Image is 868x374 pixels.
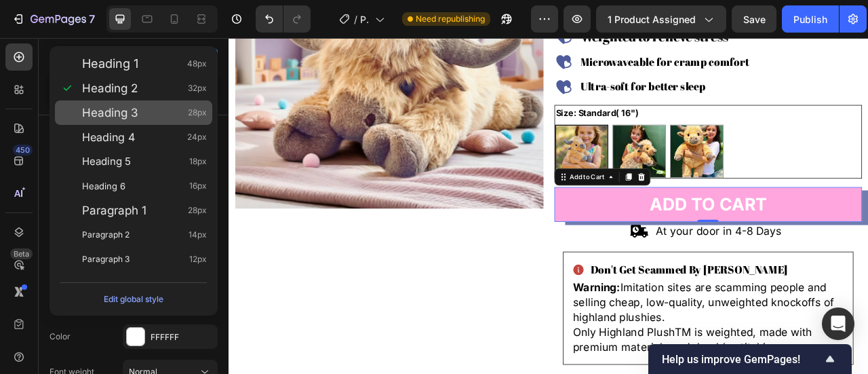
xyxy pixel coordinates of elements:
p: Microwaveable for cramp comfort [447,20,665,39]
span: Save [743,14,766,25]
strong: Warning: [438,309,498,325]
span: Help us improve GemPages! [662,353,822,366]
button: Publish [782,5,839,33]
span: 12px [189,253,207,266]
span: 48px [187,57,207,71]
span: Paragraph 3 [82,253,130,266]
span: / [354,12,357,26]
span: 32px [188,81,207,95]
span: Heading 6 [82,179,125,193]
span: 1 product assigned [608,12,696,26]
iframe: Design area [229,38,868,374]
span: 24px [187,130,207,144]
span: 14px [189,228,207,242]
div: Edit global style [104,291,163,307]
div: Rich Text Editor. Editing area: main [446,51,667,73]
div: Beta [10,248,33,259]
span: 28px [188,106,207,119]
span: Paragraph 2 [82,228,130,242]
span: Heading 4 [82,130,135,144]
span: Heading 1 [82,57,138,71]
span: Heading 5 [82,155,131,168]
span: Product Page - [DATE] 12:45:28 [360,12,370,26]
div: Rich Text Editor. Editing area: main [458,283,713,306]
button: Add to cart [414,189,806,234]
div: Rich Text Editor. Editing area: main [542,234,709,256]
span: 16px [189,179,207,193]
span: 28px [188,204,207,217]
p: Don't Get Scammed By [PERSON_NAME] [460,285,711,304]
span: Paragraph 1 [82,204,146,217]
button: Edit global style [60,288,207,310]
button: Save [732,5,776,33]
button: Show survey - Help us improve GemPages! [662,351,838,367]
img: gempages_585713525591114525-5a2aa236-c795-4051-b640-598c6ea2f57e.png [511,233,534,257]
span: Need republishing [416,13,485,25]
img: gempages_585713525591114525-18e08d8a-5b35-489d-84c5-c1b752b29bfb.png [414,50,438,74]
div: Rich Text Editor. Editing area: main [446,19,667,41]
button: 1 product assigned [596,5,726,33]
span: 18px [189,155,207,168]
p: At your door in 4-8 Days [543,236,707,255]
legend: Size: Standard( 16") [415,86,523,105]
button: 7 [5,5,101,33]
div: Add to cart [535,198,684,226]
p: Ultra-soft for better sleep [447,52,665,71]
div: FFFFFF [151,331,214,343]
div: Publish [793,12,827,26]
div: Undo/Redo [256,5,311,33]
div: Add to Cart [431,170,481,183]
p: Imitation sites are scamming people and selling cheap, low-quality, unweighted knockoffs of highl... [438,307,783,364]
span: Heading 2 [82,81,138,95]
div: 450 [13,145,33,155]
span: Heading 3 [82,106,138,119]
div: Open Intercom Messenger [822,307,854,340]
p: 7 [89,11,95,27]
div: Color [50,331,71,343]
